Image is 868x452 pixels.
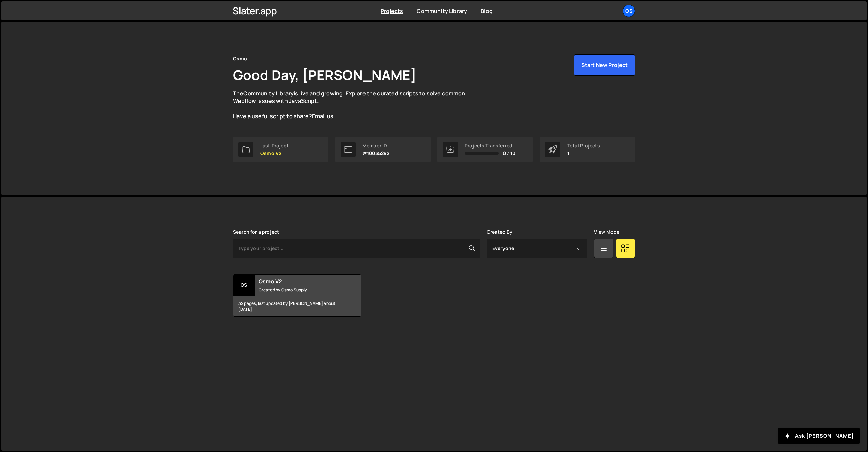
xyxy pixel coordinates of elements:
p: The is live and growing. Explore the curated scripts to solve common Webflow issues with JavaScri... [233,90,478,120]
p: #10035292 [362,151,389,156]
h1: Good Day, [PERSON_NAME] [233,65,416,84]
a: Community Library [417,7,467,15]
label: Created By [487,229,513,235]
a: Os Osmo V2 Created by Osmo Supply 32 pages, last updated by [PERSON_NAME] about [DATE] [233,274,361,317]
a: Blog [481,7,493,15]
div: Osmo [233,54,247,63]
small: Created by Osmo Supply [259,287,341,293]
a: Os [623,5,635,17]
button: Ask [PERSON_NAME] [778,428,860,444]
div: Member ID [362,143,389,149]
a: Email us [312,112,334,120]
div: Projects Transferred [465,143,515,149]
div: Os [233,275,255,296]
input: Type your project... [233,239,480,258]
h2: Osmo V2 [259,278,341,285]
p: 1 [567,151,600,156]
label: View Mode [594,229,619,235]
div: Last Project [260,143,289,149]
a: Last Project Osmo V2 [233,137,328,162]
div: Total Projects [567,143,600,149]
a: Community Library [243,90,294,97]
div: 32 pages, last updated by [PERSON_NAME] about [DATE] [233,296,361,316]
a: Projects [381,7,403,15]
span: 0 / 10 [503,151,515,156]
p: Osmo V2 [260,151,289,156]
button: Start New Project [574,54,635,76]
label: Search for a project [233,229,279,235]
